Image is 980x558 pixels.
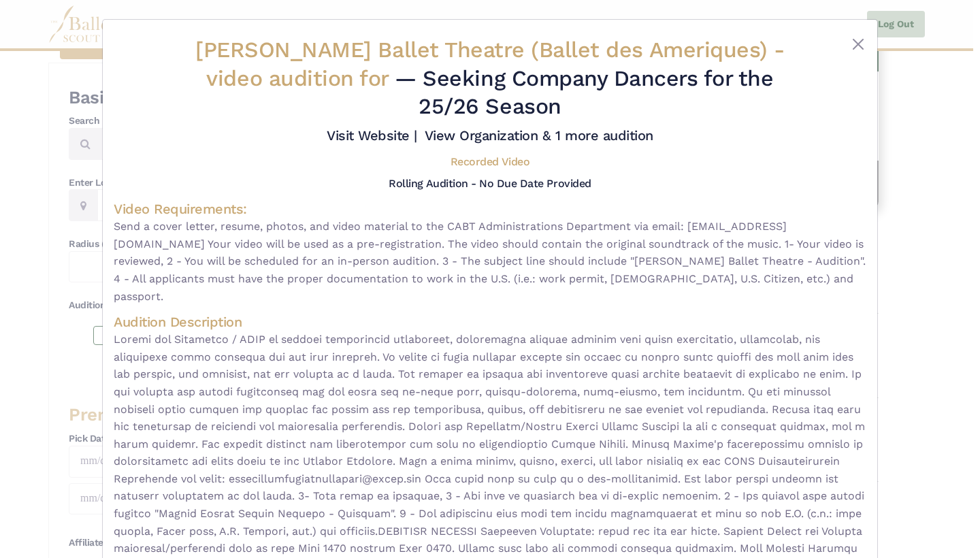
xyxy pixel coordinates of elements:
[425,127,653,144] a: View Organization & 1 more audition
[451,155,529,169] h5: Recorded Video
[206,65,388,91] span: video audition for
[195,37,785,91] span: [PERSON_NAME] Ballet Theatre (Ballet des Ameriques) -
[850,36,866,52] button: Close
[114,218,866,305] span: Send a cover letter, resume, photos, and video material to the CABT Administrations Department vi...
[114,313,866,331] h4: Audition Description
[114,201,247,217] span: Video Requirements:
[395,65,773,120] span: — Seeking Company Dancers for the 25/26 Season
[327,127,417,144] a: Visit Website |
[389,177,591,190] h5: Rolling Audition - No Due Date Provided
